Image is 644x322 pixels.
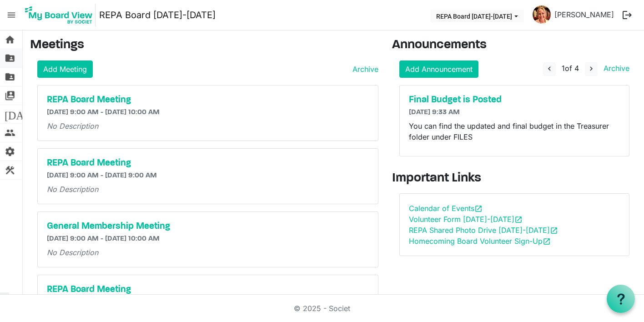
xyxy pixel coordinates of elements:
[409,215,523,224] a: Volunteer Form [DATE]-[DATE]open_in_new
[392,38,637,53] h3: Announcements
[474,205,483,213] span: open_in_new
[392,171,637,186] h3: Important Links
[22,4,99,26] a: My Board View Logo
[5,68,15,86] span: folder_shared
[22,4,96,26] img: My Board View Logo
[47,171,369,180] h6: [DATE] 9:00 AM - [DATE] 9:00 AM
[543,237,551,246] span: open_in_new
[47,235,369,243] h6: [DATE] 9:00 AM - [DATE] 10:00 AM
[47,284,369,295] a: REPA Board Meeting
[618,5,637,25] button: logout
[47,108,369,117] h6: [DATE] 9:00 AM - [DATE] 10:00 AM
[409,121,620,142] p: You can find the updated and final budget in the Treasurer folder under FILES
[349,64,378,75] a: Archive
[30,38,378,53] h3: Meetings
[99,6,216,24] a: REPA Board [DATE]-[DATE]
[5,49,15,67] span: folder_shared
[5,86,15,105] span: switch_account
[5,30,15,49] span: home
[47,247,369,258] p: No Description
[5,142,15,161] span: settings
[430,10,524,22] button: REPA Board 2025-2026 dropdownbutton
[294,304,350,313] a: © 2025 - Societ
[47,221,369,232] a: General Membership Meeting
[409,95,620,106] a: Final Budget is Posted
[562,64,565,73] span: 1
[587,65,595,73] span: navigate_next
[47,184,369,195] p: No Description
[409,204,483,213] a: Calendar of Eventsopen_in_new
[5,124,15,142] span: people
[543,62,556,76] button: navigate_before
[551,5,618,24] a: [PERSON_NAME]
[3,6,20,24] span: menu
[514,216,523,224] span: open_in_new
[409,236,551,246] a: Homecoming Board Volunteer Sign-Upopen_in_new
[600,64,629,73] a: Archive
[585,62,598,76] button: navigate_next
[550,226,558,235] span: open_in_new
[409,226,558,235] a: REPA Shared Photo Drive [DATE]-[DATE]open_in_new
[409,109,460,116] span: [DATE] 9:33 AM
[47,121,369,131] p: No Description
[37,60,93,78] a: Add Meeting
[533,5,551,24] img: UNj9KiHyfkoSamJPp3Knb9UeywaGMnBEaA0hv17Pn_pk1u2kssRu4EPvB5Mn4Vby2U5iJV8WGKy39i2DKeFrJw_thumb.png
[545,65,553,73] span: navigate_before
[562,64,579,73] span: of 4
[399,60,478,78] a: Add Announcement
[5,161,15,179] span: construction
[47,95,369,106] a: REPA Board Meeting
[5,105,40,123] span: [DATE]
[47,158,369,169] a: REPA Board Meeting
